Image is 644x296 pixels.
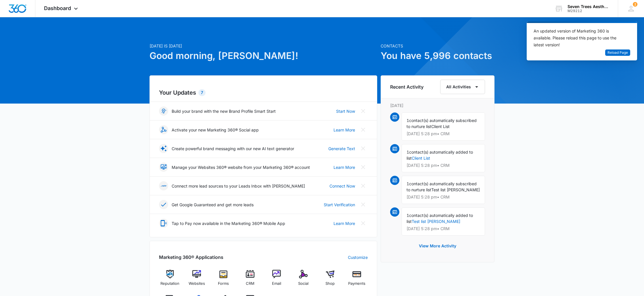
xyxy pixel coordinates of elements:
h6: Recent Activity [390,83,423,90]
a: Start Now [336,108,355,114]
a: Email [266,270,288,291]
button: Reload Page [605,49,630,56]
span: CRM [246,281,254,287]
a: Social [292,270,315,291]
a: Forms [212,270,235,291]
span: Reload Page [607,50,628,56]
div: account id [568,9,609,13]
a: Start Verification [324,202,355,208]
h2: Your Updates [159,88,368,97]
a: Learn More [333,220,355,226]
a: Websites [186,270,208,291]
span: contact(s) automatically subscribed to nurture list [407,181,477,192]
span: Shop [325,281,335,287]
div: notifications count [633,2,637,7]
p: Get Google Guaranteed and get more leads [172,202,254,208]
span: Dashboard [44,5,71,11]
span: 1 [407,213,409,218]
div: 7 [198,89,206,96]
p: Create powerful brand messaging with our new AI text generator [172,146,294,152]
p: [DATE] [390,102,485,108]
button: Close [359,181,368,190]
p: Tap to Pay now available in the Marketing 360® Mobile App [172,220,285,226]
button: View More Activity [413,239,462,253]
p: [DATE] 5:28 pm • CRM [407,195,480,199]
span: Forms [218,281,229,287]
a: Reputation [159,270,181,291]
p: [DATE] 5:28 pm • CRM [407,163,480,167]
a: Payments [346,270,368,291]
a: Client List [412,156,430,161]
button: Close [359,200,368,209]
a: Customize [348,254,368,260]
span: Test list [PERSON_NAME] [431,187,480,192]
button: All Activities [440,80,485,94]
h1: You have 5,996 contacts [381,49,494,63]
p: Activate your new Marketing 360® Social app [172,127,259,133]
span: 1 [407,150,409,154]
div: account name [568,4,609,9]
div: An updated version of Marketing 360 is available. Please reload this page to use the latest version! [534,28,623,48]
span: contact(s) automatically added to list [407,150,473,161]
span: 1 [407,118,409,123]
span: contact(s) automatically added to list [407,213,473,224]
a: Test list [PERSON_NAME] [412,219,460,224]
button: Close [359,163,368,172]
p: [DATE] is [DATE] [149,43,377,49]
a: Connect Now [329,183,355,189]
span: Websites [189,281,205,287]
a: Learn More [333,127,355,133]
a: Learn More [333,164,355,170]
span: Reputation [160,281,179,287]
button: Close [359,125,368,134]
p: Build your brand with the new Brand Profile Smart Start [172,108,276,114]
button: Close [359,219,368,228]
button: Close [359,106,368,116]
p: [DATE] 5:28 pm • CRM [407,227,480,231]
h1: Good morning, [PERSON_NAME]! [149,49,377,63]
a: CRM [239,270,261,291]
h2: Marketing 360® Applications [159,254,223,261]
a: Generate Text [328,146,355,152]
p: Manage your Websites 360® website from your Marketing 360® account [172,164,310,170]
span: Payments [348,281,365,287]
button: Close [359,144,368,153]
span: contact(s) automatically subscribed to nurture list [407,118,477,129]
p: [DATE] 5:28 pm • CRM [407,132,480,136]
span: Social [298,281,308,287]
p: Contacts [381,43,494,49]
span: Email [272,281,281,287]
a: Shop [319,270,341,291]
span: 2 [633,2,637,7]
span: 1 [407,181,409,186]
span: Client List [431,124,450,129]
p: Connect more lead sources to your Leads Inbox with [PERSON_NAME] [172,183,305,189]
